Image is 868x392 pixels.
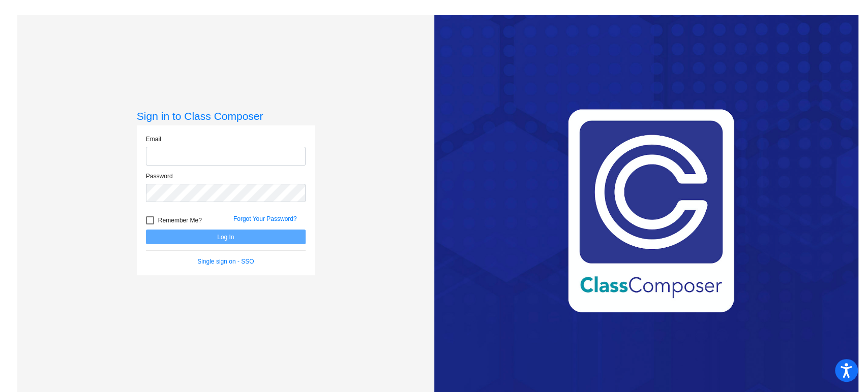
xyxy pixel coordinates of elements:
[146,230,306,244] button: Log In
[197,258,254,265] a: Single sign on - SSO
[146,172,173,181] label: Password
[137,110,315,122] h3: Sign in to Class Composer
[233,215,297,222] a: Forgot Your Password?
[158,214,202,226] span: Remember Me?
[146,135,161,144] label: Email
